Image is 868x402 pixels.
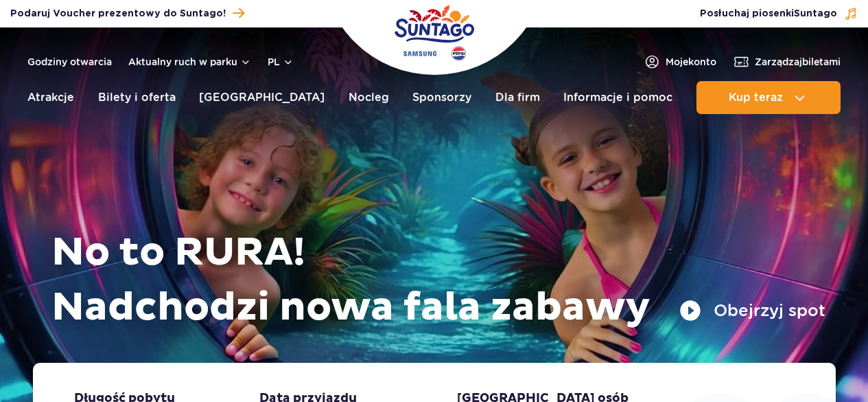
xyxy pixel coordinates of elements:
[495,81,540,114] a: Dla firm
[98,81,176,114] a: Bilety i oferta
[128,56,251,67] button: Aktualny ruch w parku
[755,55,841,69] span: Zarządzaj biletami
[644,54,716,70] a: Mojekonto
[51,225,825,335] h1: No to RURA! Nadchodzi nowa fala zabawy
[666,55,716,69] span: Moje konto
[27,81,74,114] a: Atrakcje
[10,4,244,23] a: Podaruj Voucher prezentowy do Suntago!
[679,300,825,322] button: Obejrzyj spot
[412,81,471,114] a: Sponsorzy
[729,91,783,104] span: Kup teraz
[794,9,837,19] span: Suntago
[563,81,672,114] a: Informacje i pomoc
[268,55,294,69] button: pl
[27,55,112,69] a: Godziny otwarcia
[696,81,841,114] button: Kup teraz
[10,7,226,21] span: Podaruj Voucher prezentowy do Suntago!
[349,81,389,114] a: Nocleg
[700,7,837,21] span: Posłuchaj piosenki
[199,81,325,114] a: [GEOGRAPHIC_DATA]
[733,54,841,70] a: Zarządzajbiletami
[700,7,858,21] button: Posłuchaj piosenkiSuntago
